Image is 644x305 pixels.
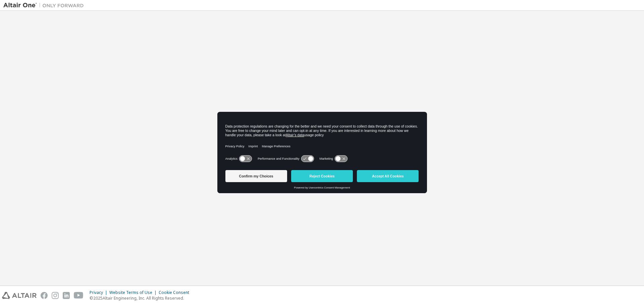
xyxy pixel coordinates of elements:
div: Privacy [90,290,109,295]
div: Cookie Consent [159,290,193,295]
div: Website Terms of Use [109,290,159,295]
img: linkedin.svg [63,292,70,299]
img: Altair One [3,2,87,9]
img: facebook.svg [41,292,48,299]
img: altair_logo.svg [2,292,37,299]
img: youtube.svg [74,292,84,299]
img: instagram.svg [52,292,59,299]
p: © 2025 Altair Engineering, Inc. All Rights Reserved. [90,295,193,301]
